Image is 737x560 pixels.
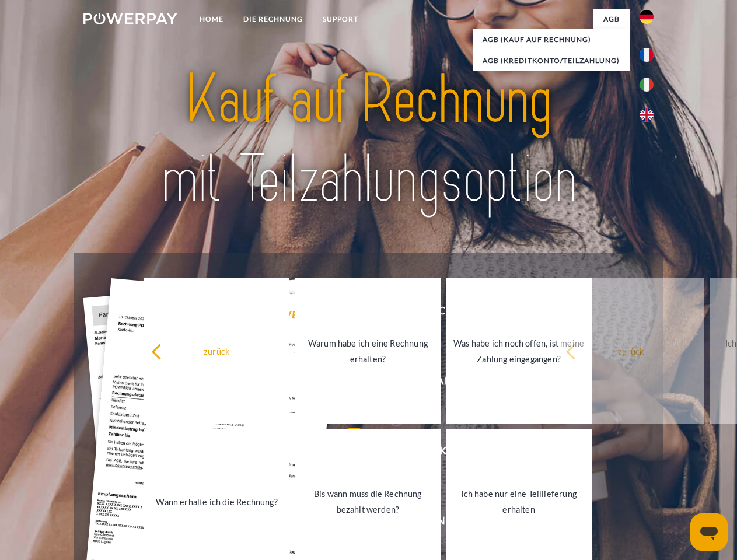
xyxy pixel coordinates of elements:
[640,48,654,62] img: fr
[313,9,368,30] a: SUPPORT
[302,335,434,367] div: Warum habe ich eine Rechnung erhalten?
[473,50,630,71] a: AGB (Kreditkonto/Teilzahlung)
[302,486,434,517] div: Bis wann muss die Rechnung bezahlt werden?
[83,13,177,24] img: logo-powerpay-white.svg
[640,78,654,92] img: it
[233,9,313,30] a: DIE RECHNUNG
[593,9,630,30] a: agb
[190,9,233,30] a: Home
[640,10,654,24] img: de
[690,513,728,551] iframe: Schaltfläche zum Öffnen des Messaging-Fensters
[453,335,585,367] div: Was habe ich noch offen, ist meine Zahlung eingegangen?
[111,56,626,223] img: title-powerpay_de.svg
[473,29,630,50] a: AGB (Kauf auf Rechnung)
[565,343,697,359] div: zurück
[151,343,282,359] div: zurück
[446,278,592,424] a: Was habe ich noch offen, ist meine Zahlung eingegangen?
[640,108,654,122] img: en
[151,494,282,509] div: Wann erhalte ich die Rechnung?
[453,486,585,517] div: Ich habe nur eine Teillieferung erhalten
